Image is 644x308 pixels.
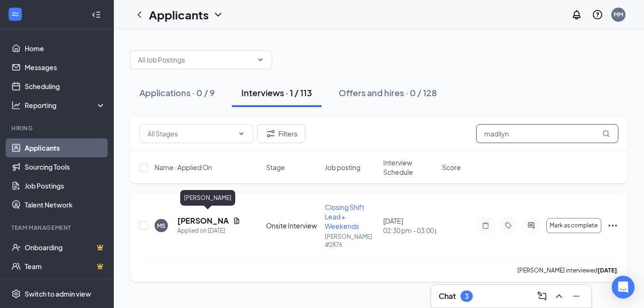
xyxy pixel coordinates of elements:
[383,226,436,235] span: 02:30 pm - 03:00 pm
[383,158,436,177] span: Interview Schedule
[517,266,618,274] p: [PERSON_NAME] interviewed .
[155,163,212,172] span: Name · Applied On
[25,77,106,96] a: Scheduling
[25,138,106,157] a: Applicants
[525,222,537,229] svg: ActiveChat
[138,54,253,65] input: All Job Postings
[25,238,106,257] a: OnboardingCrown
[139,87,215,99] div: Applications · 0 / 9
[476,124,618,143] input: Search in interviews
[177,226,240,236] div: Applied on [DATE]
[570,290,582,302] svg: Minimize
[266,221,319,230] div: Onsite Interview
[149,7,209,23] h1: Applicants
[11,224,104,232] div: Team Management
[212,9,224,20] svg: ChevronDown
[325,233,378,249] p: [PERSON_NAME] #2876
[257,124,305,143] button: Filter Filters
[25,276,106,295] a: DocumentsCrown
[503,222,514,229] svg: Tag
[25,289,91,299] div: Switch to admin view
[92,10,101,19] svg: Collapse
[465,292,469,300] div: 3
[266,163,285,172] span: Stage
[25,157,106,176] a: Sourcing Tools
[546,218,601,233] button: Mark as complete
[25,176,106,195] a: Job Postings
[571,9,582,20] svg: Notifications
[180,190,235,206] div: [PERSON_NAME]
[592,9,603,20] svg: QuestionInfo
[480,222,491,229] svg: Note
[134,9,145,20] svg: ChevronLeft
[442,163,461,172] span: Score
[157,222,166,230] div: MS
[439,291,456,301] h3: Chat
[233,217,240,225] svg: Document
[607,220,618,231] svg: Ellipses
[325,203,364,230] span: Closing Shift Lead + Weekends
[339,87,437,99] div: Offers and hires · 0 / 128
[602,130,610,137] svg: MagnifyingGlass
[25,58,106,77] a: Messages
[25,257,106,276] a: TeamCrown
[550,222,598,229] span: Mark as complete
[147,128,234,139] input: All Stages
[11,289,21,299] svg: Settings
[11,100,21,110] svg: Analysis
[325,163,360,172] span: Job posting
[238,130,245,137] svg: ChevronDown
[25,39,106,58] a: Home
[552,289,567,304] button: ChevronUp
[534,289,550,304] button: ComposeMessage
[383,216,436,235] div: [DATE]
[536,290,548,302] svg: ComposeMessage
[569,289,584,304] button: Minimize
[614,10,623,18] div: MM
[177,216,229,226] h5: [PERSON_NAME]
[553,290,565,302] svg: ChevronUp
[25,100,106,110] div: Reporting
[257,56,264,63] svg: ChevronDown
[598,267,617,274] b: [DATE]
[612,276,635,299] div: Open Intercom Messenger
[25,195,106,214] a: Talent Network
[10,9,20,19] svg: WorkstreamLogo
[11,124,104,132] div: Hiring
[265,128,276,139] svg: Filter
[241,87,312,99] div: Interviews · 1 / 113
